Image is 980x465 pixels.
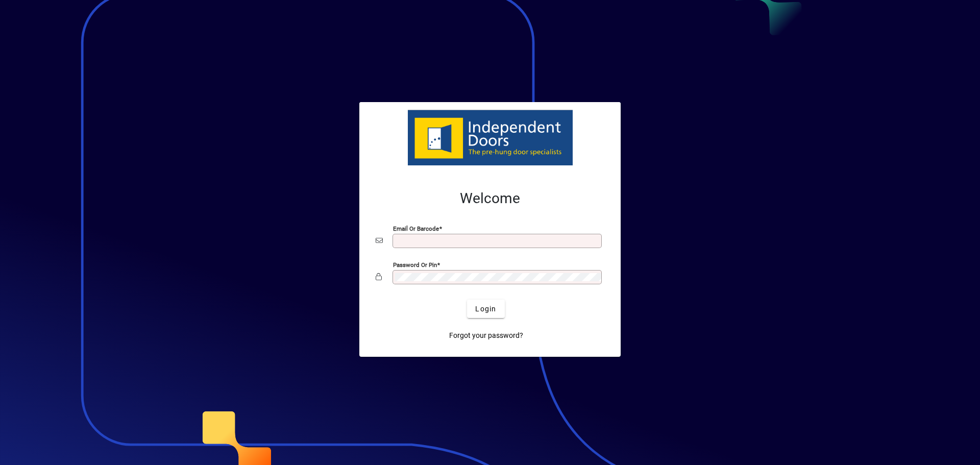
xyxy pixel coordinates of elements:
mat-label: Password or Pin [393,261,437,268]
a: Forgot your password? [445,326,527,345]
mat-label: Email or Barcode [393,225,439,232]
button: Login [467,300,504,318]
h2: Welcome [376,190,604,207]
span: Login [475,304,496,314]
span: Forgot your password? [449,330,523,341]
